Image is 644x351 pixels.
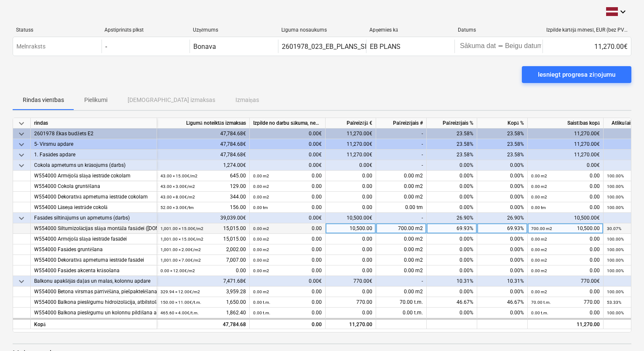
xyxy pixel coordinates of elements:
div: 0.00 [253,255,322,265]
div: 0.00% [477,255,528,265]
small: 0.00 tm [531,205,546,210]
div: 7,471.68€ [157,276,250,287]
div: W554000 Armējošā slāņa iestrāde fasādei [34,234,153,244]
div: rindas [31,118,157,129]
small: 43.00 × 15.00€ / m2 [160,174,198,178]
div: 0.00 m2 [376,255,427,265]
div: 11,270.00€ [326,150,376,160]
small: 100.00% [607,205,624,210]
div: W554000 Dekoratīvā apmetuma iestrāde fasādei [34,255,153,265]
small: 100.00% [607,174,624,178]
div: 0.00 [531,287,600,297]
div: 0.00% [427,287,477,297]
div: W554000 Dekoratīvā apmetuma iestrāde cokolam [34,192,153,202]
div: 0.00 [326,308,376,318]
div: 10,500.00 [531,223,600,234]
small: 1,001.00 × 15.00€ / m2 [160,237,203,241]
div: 23.58% [477,129,528,139]
div: 0.00% [477,160,528,171]
div: 26.90% [427,213,477,223]
div: 11,270.00 [326,319,376,329]
div: 0.00% [477,265,528,276]
div: W554000 Siltumizolācijas slāņa montāža fasādei ([DOMAIN_NAME]. ailes) [34,223,153,234]
div: 0.00% [427,255,477,265]
div: 0.00% [477,181,528,192]
small: 100.00% [607,289,624,294]
span: keyboard_arrow_down [16,150,27,160]
small: 0.00 m2 [253,258,269,263]
div: 0.00 m2 [376,287,427,297]
div: 0.00€ [250,160,326,171]
div: 770.00€ [326,276,376,287]
small: 0.00 m2 [253,184,269,189]
div: 0.00 [253,234,322,244]
div: 0.00 m2 [376,192,427,202]
span: keyboard_arrow_down [16,118,27,129]
div: W554000 Balkona pieslēgumu hidroizolācija, atbilstoši mezglam [34,297,153,308]
small: 1,001.00 × 7.00€ / m2 [160,258,201,263]
div: 0.00 t.m. [376,308,427,318]
div: 129.00 [160,181,246,192]
div: 0.00 [253,265,322,276]
div: 0.00 m2 [376,265,427,276]
div: Apstiprināts plkst [104,27,186,33]
div: 0.00% [477,202,528,213]
div: W554000 Cokola gruntēšana [34,181,153,192]
div: 0.00 [326,181,376,192]
div: 0.00 [253,202,322,213]
div: 0.00 [253,308,322,318]
div: Pašreizējais # [376,118,427,129]
div: Datums [458,27,540,33]
div: 0.00% [477,287,528,297]
div: 0.00% [477,308,528,318]
small: 0.00 t.m. [253,311,270,315]
small: 1,001.00 × 2.00€ / m2 [160,247,201,252]
div: EB PLANS [370,43,401,51]
div: W554000 Balkona pieslēgumu un kolonnu pildīšana ar hermētiķi [34,308,153,318]
span: keyboard_arrow_down [16,129,27,139]
span: keyboard_arrow_down [16,161,27,171]
small: 100.00% [607,237,624,241]
div: 0.00 m2 [376,244,427,255]
div: 0.00% [477,192,528,202]
div: Statuss [16,27,98,33]
div: 69.93% [427,223,477,234]
div: 2601978_023_EB_PLANS_SIA_20250722_Ligums_fasades_darbi_2025-2_S8_1karta_3v (2).pdf [282,43,563,51]
div: Fasādes siltinājums un apmetums (darbs) [34,213,153,223]
div: 47,784.68€ [157,150,250,160]
div: 0.00% [427,265,477,276]
div: 0.00% [427,160,477,171]
div: Pašreizējā € [326,118,376,129]
div: W554000 Betona virsmas pārrīvēšāna, piešpaktelēšana, gruntēšana un dekoratīvā krāsošana [34,287,153,297]
p: Pielikumi [84,96,107,104]
div: 645.00 [160,171,246,181]
div: 156.00 [160,202,246,213]
div: 10.31% [477,276,528,287]
div: 770.00 [326,297,376,308]
small: 0.00 m2 [253,268,269,273]
div: 0.00 [253,171,322,181]
div: 0.00% [477,244,528,255]
div: W554000 Fasādes gruntēšana [34,244,153,255]
small: 0.00 m2 [253,226,269,231]
div: 11,270.00€ [326,129,376,139]
div: 10,500.00€ [326,213,376,223]
div: 0.00% [427,234,477,244]
div: 0.00 [531,171,600,181]
small: 0.00 m2 [531,195,547,199]
div: 0.00 [531,255,600,265]
div: 0.00 tm [376,202,427,213]
div: 0.00 [326,287,376,297]
div: 23.58% [477,150,528,160]
div: 0.00 [326,244,376,255]
div: 700.00 m2 [376,223,427,234]
button: Iesniegt progresa ziņojumu [522,66,631,83]
small: 70.00 t.m. [531,300,551,305]
div: 0.00 [160,265,246,276]
i: keyboard_arrow_down [618,7,628,17]
div: 0.00 [531,308,600,318]
div: Balkonu apakšējās daļas un malas, kolonnu apdare [34,276,153,287]
div: 70.00 t.m. [376,297,427,308]
small: 0.00 m2 [531,237,547,241]
div: 0.00€ [326,160,376,171]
